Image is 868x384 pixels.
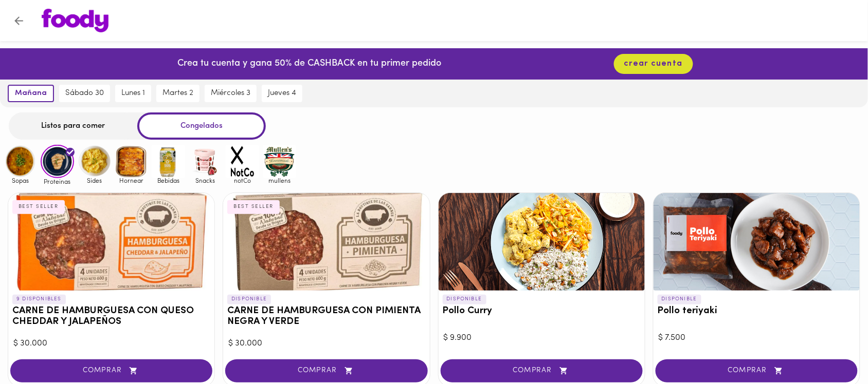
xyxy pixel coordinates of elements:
[654,193,860,291] div: Pollo teriyaki
[227,200,280,214] div: BEST SELLER
[656,359,858,382] button: COMPRAR
[189,145,222,178] img: Snacks
[59,85,110,102] button: sábado 30
[263,177,296,184] span: mullens
[439,193,645,291] div: Pollo Curry
[8,85,54,102] button: mañana
[614,54,693,74] button: crear cuenta
[226,177,259,184] span: notCo
[12,200,65,214] div: BEST SELLER
[6,8,31,33] button: Volver
[659,332,855,344] div: $ 7.500
[441,359,643,382] button: COMPRAR
[156,85,200,102] button: martes 2
[115,85,151,102] button: lunes 1
[8,193,214,291] div: CARNE DE HAMBURGUESA CON QUESO CHEDDAR Y JALAPEÑOS
[10,359,212,382] button: COMPRAR
[4,145,37,178] img: Sopas
[211,89,250,98] span: miércoles 3
[205,85,257,102] button: miércoles 3
[189,177,222,184] span: Snacks
[658,306,856,317] h3: Pollo teriyaki
[41,178,74,185] span: Proteinas
[23,367,200,375] span: COMPRAR
[152,145,185,178] img: Bebidas
[15,89,47,98] span: mañana
[225,359,427,382] button: COMPRAR
[162,89,193,98] span: martes 2
[226,145,259,178] img: notCo
[223,193,429,291] div: CARNE DE HAMBURGUESA CON PIMIENTA NEGRA Y VERDE
[115,145,148,178] img: Hornear
[227,306,425,328] h3: CARNE DE HAMBURGUESA CON PIMIENTA NEGRA Y VERDE
[78,145,111,178] img: Sides
[12,295,66,304] p: 9 DISPONIBLES
[268,89,296,98] span: jueves 4
[227,295,271,304] p: DISPONIBLE
[454,367,630,375] span: COMPRAR
[624,59,683,69] span: crear cuenta
[177,57,441,71] p: Crea tu cuenta y gana 50% de CASHBACK en tu primer pedido
[443,306,641,317] h3: Pollo Curry
[808,324,858,374] iframe: Messagebird Livechat Widget
[121,89,145,98] span: lunes 1
[263,145,296,178] img: mullens
[42,9,109,32] img: logo.png
[65,89,104,98] span: sábado 30
[262,85,302,102] button: jueves 4
[13,338,209,350] div: $ 30.000
[228,338,424,350] div: $ 30.000
[9,112,137,140] div: Listos para comer
[658,295,701,304] p: DISPONIBLE
[78,177,111,184] span: Sides
[115,177,148,184] span: Hornear
[443,295,486,304] p: DISPONIBLE
[12,306,210,328] h3: CARNE DE HAMBURGUESA CON QUESO CHEDDAR Y JALAPEÑOS
[238,367,414,375] span: COMPRAR
[152,177,185,184] span: Bebidas
[444,332,640,344] div: $ 9.900
[668,367,845,375] span: COMPRAR
[4,177,37,184] span: Sopas
[41,145,74,178] img: Proteinas
[137,112,266,140] div: Congelados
